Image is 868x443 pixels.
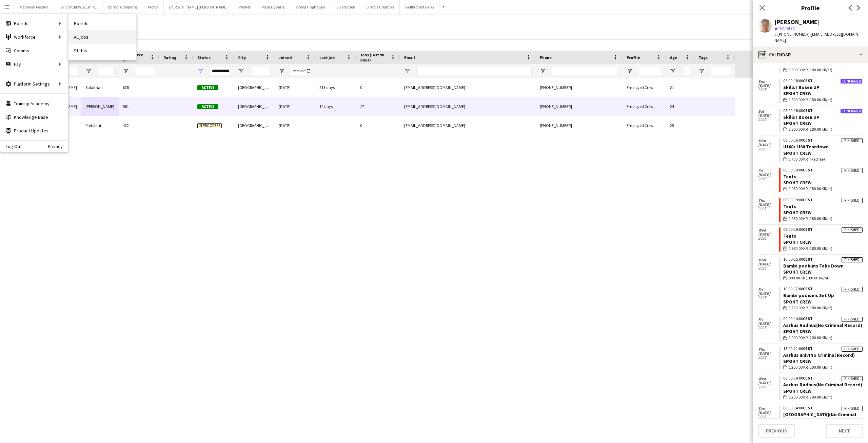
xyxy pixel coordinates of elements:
[623,116,666,135] div: Employed Crew
[404,55,415,60] span: Email
[275,97,315,116] div: [DATE]
[783,411,856,424] a: [GEOGRAPHIC_DATA](No Criminal Record)
[315,78,356,97] div: 213 days
[238,68,244,74] button: Open Filter Menu
[758,258,779,262] span: Mon
[68,44,136,57] a: Status
[783,257,863,261] div: 10:00-15:00
[783,198,863,202] div: 08:00-19:00
[789,364,832,370] span: 1 200.00 KR (200.00 KR/hr)
[0,110,68,124] a: Knowledge Base
[758,292,779,296] span: [DATE]
[783,227,863,232] div: 08:00-19:00
[783,358,863,364] div: Spoht Crew
[774,32,810,37] span: t. [PHONE_NUMBER]
[85,68,92,74] button: Open Filter Menu
[233,0,256,14] button: Værket
[197,104,218,109] span: Active
[0,17,68,30] div: Boards
[758,377,779,381] span: Wed
[279,55,292,60] span: Joined
[758,232,779,236] span: [DATE]
[291,67,311,75] input: Joined Filter Input
[60,67,77,75] input: First Name Filter Input
[0,44,68,57] a: Comms
[0,30,68,44] div: Workforce
[783,114,820,120] a: Skills I Boxen UP
[400,0,439,14] button: GolfPromote ApS
[119,78,159,97] div: 678
[783,173,796,180] a: Tents
[758,109,779,113] span: Sat
[758,207,779,211] span: 2025
[0,97,68,110] a: Training Academy
[0,124,68,137] a: Product Updates
[842,198,863,203] div: Finished
[789,186,832,192] span: 1 980.00 KR (180.00 KR/hr)
[783,406,863,410] div: 08:00-14:00
[783,239,863,245] div: Spoht Crew
[842,406,863,411] div: Finished
[758,415,779,419] span: 2025
[536,78,623,97] div: [PHONE_NUMBER]
[783,269,863,275] div: Spoht Crew
[666,116,694,135] div: 25
[670,55,677,60] span: Age
[783,90,863,96] div: Spoht Crew
[81,78,119,97] div: Sulaiman
[234,97,275,116] div: [GEOGRAPHIC_DATA]
[536,97,623,116] div: [PHONE_NUMBER]
[758,113,779,117] span: [DATE]
[119,97,159,116] div: 581
[711,67,731,75] input: Tags Filter Input
[758,228,779,232] span: Wed
[360,52,388,62] span: Jobs (last 90 days)
[758,296,779,300] span: 2025
[670,68,676,74] button: Open Filter Menu
[789,156,825,162] span: 1 700.00 KR (fixed fee)
[758,266,779,270] span: 2025
[627,55,640,60] span: Profile
[840,109,863,114] div: Confirmed
[783,292,834,298] a: Bambi podiums Set Up
[758,385,779,389] span: 2025
[290,0,331,14] button: ViborgTinghallen
[803,286,813,291] span: CEST
[803,197,813,202] span: CEST
[758,143,779,147] span: [DATE]
[783,347,863,351] div: 15:00-21:00
[758,381,779,385] span: [DATE]
[698,68,705,74] button: Open Filter Menu
[753,3,868,12] h3: Profile
[234,116,275,135] div: [GEOGRAPHIC_DATA]
[758,79,779,84] span: Sun
[197,68,203,74] button: Open Filter Menu
[826,424,863,438] button: Next
[758,84,779,88] span: [DATE]
[789,216,832,222] span: 1 980.00 KR (180.00 KR/hr)
[774,32,860,43] span: | [EMAIL_ADDRESS][DOMAIN_NAME]
[842,376,863,381] div: Finished
[758,351,779,355] span: [DATE]
[803,346,813,351] span: CEST
[250,67,271,75] input: City Filter Input
[783,138,863,142] div: 08:00-16:00
[783,233,796,239] a: Tents
[81,97,119,116] div: [PERSON_NAME]
[783,382,862,388] a: Aarhus Radhus(No Criminal Record)
[803,257,813,262] span: CEST
[279,68,285,74] button: Open Filter Menu
[698,55,708,60] span: Tags
[119,116,159,135] div: 472
[361,0,400,14] button: Simple Creation
[536,116,623,135] div: [PHONE_NUMBER]
[197,123,222,128] span: In progress
[55,0,102,14] button: SHOWCREW SUBHIRE
[404,68,410,74] button: Open Filter Menu
[783,120,863,126] div: Spoht Crew
[234,78,275,97] div: [GEOGRAPHIC_DATA]
[842,347,863,352] div: Finished
[803,316,813,321] span: CEST
[783,144,829,150] a: U160+ U80 Teardown
[783,263,844,269] a: Bambi podiums Take Down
